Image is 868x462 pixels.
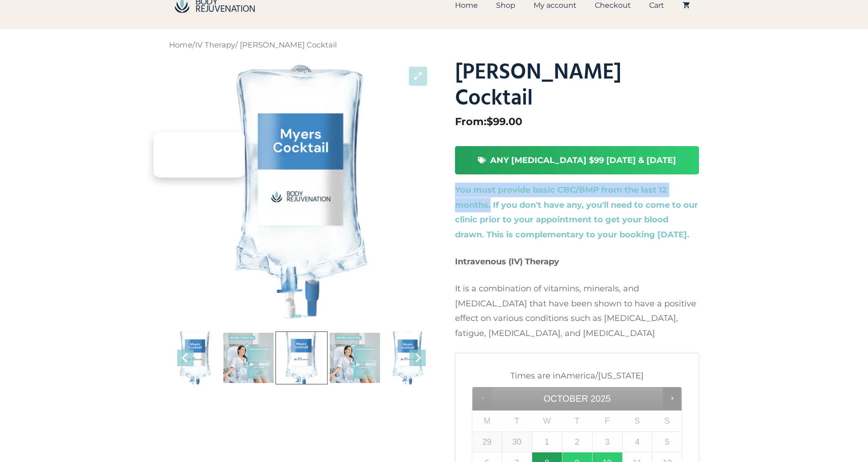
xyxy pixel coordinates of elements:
[592,431,622,452] td: This date is unavailable
[455,112,699,131] p: From:
[591,394,611,404] span: 2025
[472,432,502,452] span: 29
[472,367,682,385] p: Times are in
[562,431,592,452] td: This date is unavailable
[472,431,502,452] td: This date is unavailable
[605,416,610,425] span: Friday
[514,416,519,425] span: Tuesday
[487,115,522,128] bdi: 99.00
[652,431,682,452] td: This date is unavailable
[484,416,491,425] span: Monday
[455,60,699,112] h1: [PERSON_NAME] Cocktail
[502,432,532,452] span: 30
[652,432,682,452] span: 5
[635,416,640,425] span: Saturday
[532,432,562,452] span: 1
[575,416,580,425] span: Thursday
[291,315,302,318] button: Go to slide 1
[622,431,652,452] td: This date is unavailable
[502,431,532,452] td: This date is unavailable
[455,185,698,239] strong: You must provide basic CBC/BMP from the last 12 months. If you don't have any, you'll need to com...
[455,257,559,267] strong: Intravenous (IV) Therapy
[532,431,562,452] td: This date is unavailable
[593,432,622,452] span: 3
[490,155,676,165] strong: ANY [MEDICAL_DATA] $99 [DATE] & [DATE]
[562,432,592,452] span: 2
[487,115,493,128] span: $
[561,371,644,381] span: America/[US_STATE]
[177,350,194,366] button: Go to last slide
[473,387,492,410] a: Previous
[409,350,426,366] button: Next slide
[196,60,408,325] img: myers-cocktail-1.png
[455,281,699,341] p: It is a combination of vitamins, minerals, and [MEDICAL_DATA] that have been shown to have a posi...
[543,416,551,425] span: Wednesday
[664,416,670,425] span: Sunday
[169,40,192,49] a: Home
[668,394,676,402] span: Next
[544,394,588,404] span: October
[303,315,311,317] button: Go to slide 2
[623,432,652,452] span: 4
[169,38,699,52] nav: Breadcrumb
[479,394,486,402] span: Previous
[195,40,235,49] a: IV Therapy
[663,387,681,410] a: Next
